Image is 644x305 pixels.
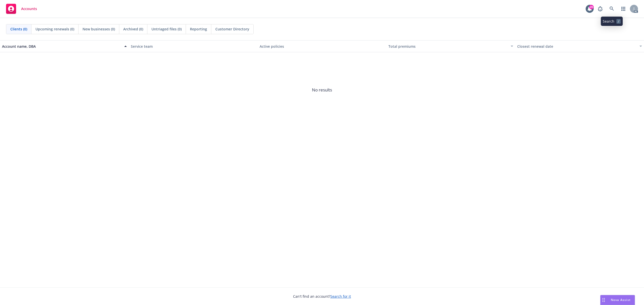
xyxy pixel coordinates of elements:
span: Can't find an account? [293,294,351,299]
a: Accounts [4,2,39,16]
button: Total premiums [386,40,515,52]
div: Drag to move [600,295,607,305]
span: Customer Directory [215,26,249,32]
button: Active policies [258,40,386,52]
span: Nova Assist [611,298,631,302]
span: Upcoming renewals (0) [35,26,74,32]
a: Search [607,4,617,14]
button: Service team [129,40,258,52]
span: New businesses (0) [83,26,115,32]
div: Account name, DBA [2,44,121,49]
span: Untriaged files (0) [151,26,182,32]
a: Switch app [618,4,628,14]
span: Reporting [190,26,207,32]
div: 20 [589,5,594,9]
div: Closest renewal date [517,44,636,49]
span: Archived (0) [123,26,143,32]
a: Search for it [330,294,351,299]
button: Nova Assist [600,295,635,305]
div: Service team [131,44,256,49]
span: Accounts [21,7,37,11]
div: Active policies [260,44,384,49]
span: Clients (0) [10,26,27,32]
div: Total premiums [388,44,508,49]
a: Report a Bug [595,4,605,14]
button: Closest renewal date [515,40,644,52]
